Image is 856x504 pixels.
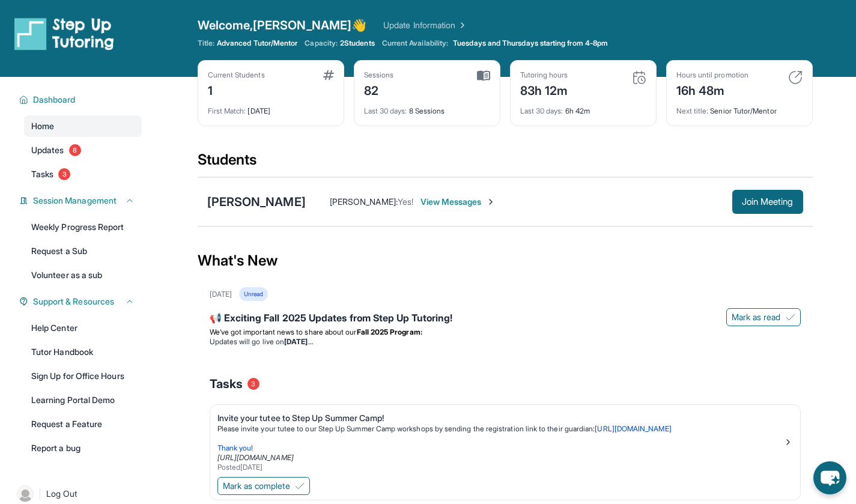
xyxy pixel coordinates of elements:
[24,365,142,387] a: Sign Up for Office Hours
[24,139,142,161] a: Updates8
[31,144,64,156] span: Updates
[28,94,135,106] button: Dashboard
[58,168,70,180] span: 3
[24,437,142,459] a: Report a bug
[24,115,142,137] a: Home
[364,80,394,99] div: 82
[24,264,142,286] a: Volunteer as a sub
[364,99,490,116] div: 8 Sessions
[210,327,357,336] span: We’ve got important news to share about our
[217,463,783,472] div: Posted [DATE]
[217,424,783,434] p: Please invite your tutee to our Step Up Summer Camp workshops by sending the registration link to...
[455,19,467,31] img: Chevron Right
[208,99,334,116] div: [DATE]
[223,480,290,492] span: Mark as complete
[210,311,801,327] div: 📢 Exciting Fall 2025 Updates from Step Up Tutoring!
[340,38,375,48] span: 2 Students
[364,106,407,115] span: Last 30 days :
[732,311,781,323] span: Mark as read
[31,120,54,132] span: Home
[330,196,398,207] span: [PERSON_NAME] :
[726,308,801,326] button: Mark as read
[198,150,813,177] div: Students
[732,190,803,214] button: Join Meeting
[305,38,338,48] span: Capacity:
[38,487,41,501] span: |
[210,405,800,475] a: Invite your tutee to Step Up Summer Camp!Please invite your tutee to our Step Up Summer Camp work...
[676,80,748,99] div: 16h 48m
[676,106,709,115] span: Next title :
[46,488,77,500] span: Log Out
[520,80,568,99] div: 83h 12m
[486,197,496,207] img: Chevron-Right
[217,453,294,462] a: [URL][DOMAIN_NAME]
[24,389,142,411] a: Learning Portal Demo
[208,80,265,99] div: 1
[323,70,334,80] img: card
[420,196,496,208] span: View Messages
[742,198,794,205] span: Join Meeting
[24,216,142,238] a: Weekly Progress Report
[786,312,795,322] img: Mark as read
[357,327,422,336] strong: Fall 2025 Program:
[453,38,608,48] span: Tuesdays and Thursdays starting from 4-8pm
[239,287,268,301] div: Unread
[520,106,563,115] span: Last 30 days :
[207,193,306,210] div: [PERSON_NAME]
[217,38,297,48] span: Advanced Tutor/Mentor
[24,317,142,339] a: Help Center
[398,196,413,207] span: Yes!
[28,195,135,207] button: Session Management
[788,70,803,85] img: card
[676,70,748,80] div: Hours until promotion
[451,38,610,48] a: Tuesdays and Thursdays starting from 4-8pm
[24,341,142,363] a: Tutor Handbook
[520,70,568,80] div: Tutoring hours
[198,234,813,287] div: What's New
[520,99,646,116] div: 6h 42m
[69,144,81,156] span: 8
[24,163,142,185] a: Tasks3
[364,70,394,80] div: Sessions
[198,38,214,48] span: Title:
[477,70,490,81] img: card
[676,99,803,116] div: Senior Tutor/Mentor
[24,240,142,262] a: Request a Sub
[295,481,305,491] img: Mark as complete
[813,461,846,494] button: chat-button
[217,412,783,424] div: Invite your tutee to Step Up Summer Camp!
[247,378,260,390] span: 3
[208,106,246,115] span: First Match :
[17,485,34,502] img: user-img
[210,375,243,392] span: Tasks
[595,424,671,433] a: [URL][DOMAIN_NAME]
[210,337,801,347] li: Updates will go live on
[208,70,265,80] div: Current Students
[33,296,114,308] span: Support & Resources
[217,477,310,495] button: Mark as complete
[24,413,142,435] a: Request a Feature
[198,17,367,34] span: Welcome, [PERSON_NAME] 👋
[31,168,53,180] span: Tasks
[217,443,253,452] span: Thank you!
[382,38,448,48] span: Current Availability:
[210,290,232,299] div: [DATE]
[383,19,467,31] a: Update Information
[28,296,135,308] button: Support & Resources
[33,94,76,106] span: Dashboard
[284,337,312,346] strong: [DATE]
[632,70,646,85] img: card
[33,195,117,207] span: Session Management
[14,17,114,50] img: logo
